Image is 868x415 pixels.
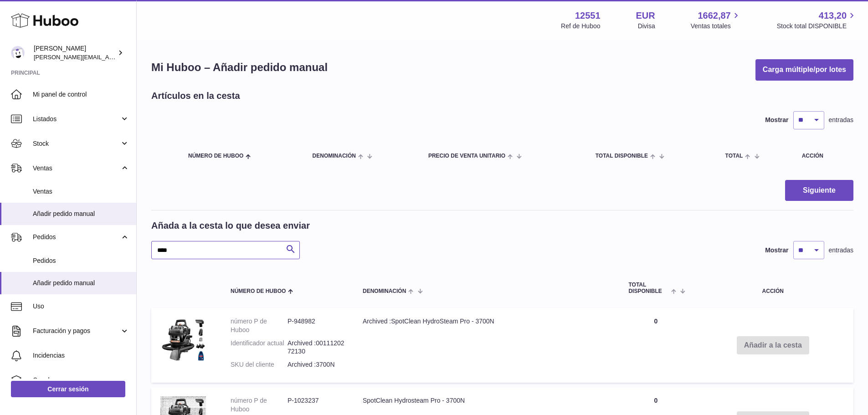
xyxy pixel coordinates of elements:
dt: Identificador actual [231,339,288,356]
strong: 12551 [575,10,601,22]
h2: Añada a la cesta lo que desea enviar [151,220,310,232]
span: Listados [33,115,120,123]
label: Mostrar [765,246,788,255]
a: Cerrar sesión [11,381,125,397]
span: Total DISPONIBLE [596,153,648,159]
div: Ref de Huboo [561,22,600,31]
span: Total [725,153,743,159]
div: Divisa [638,22,655,31]
span: Número de Huboo [188,153,243,159]
span: Stock [33,139,120,148]
span: Incidencias [33,351,129,360]
span: Ventas [33,187,129,196]
dt: SKU del cliente [231,360,288,369]
div: [PERSON_NAME] [34,44,116,61]
span: entradas [829,246,853,255]
td: 0 [619,308,692,383]
span: Pedidos [33,256,129,265]
label: Mostrar [765,116,788,124]
h2: Artículos en la cesta [151,90,240,102]
span: [PERSON_NAME][EMAIL_ADDRESS][DOMAIN_NAME] [34,53,183,61]
span: Canales [33,376,129,384]
span: Stock total DISPONIBLE [777,22,857,31]
img: gerardo.montoiro@cleverenterprise.es [11,46,25,60]
a: 413,20 Stock total DISPONIBLE [777,10,857,31]
span: Denominación [313,153,356,159]
strong: EUR [636,10,655,22]
button: Carga múltiple/por lotes [755,59,853,81]
span: Total DISPONIBLE [628,282,669,294]
span: Denominación [363,288,406,294]
dd: P-1023237 [288,396,344,414]
td: Archived :SpotClean HydroSteam Pro - 3700N [354,308,619,383]
dd: Archived :3700N [288,360,344,369]
span: entradas [829,116,853,124]
span: Pedidos [33,233,120,241]
span: Mi panel de control [33,90,129,99]
dt: número P de Huboo [231,317,288,334]
span: 413,20 [819,10,847,22]
span: Número de Huboo [231,288,286,294]
dt: número P de Huboo [231,396,288,414]
a: 1662,87 Ventas totales [691,10,741,31]
span: 1662,87 [698,10,730,22]
button: Siguiente [785,180,853,201]
span: Uso [33,302,129,311]
div: Acción [802,153,844,159]
th: Acción [692,273,853,303]
dd: Archived :0011120272130 [288,339,344,356]
img: Archived :SpotClean HydroSteam Pro - 3700N [160,317,206,363]
h1: Mi Huboo – Añadir pedido manual [151,60,328,75]
span: Facturación y pagos [33,327,120,335]
span: Ventas [33,164,120,173]
dd: P-948982 [288,317,344,334]
span: Añadir pedido manual [33,279,129,287]
span: Precio de venta unitario [428,153,505,159]
span: Ventas totales [691,22,741,31]
span: Añadir pedido manual [33,210,129,218]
